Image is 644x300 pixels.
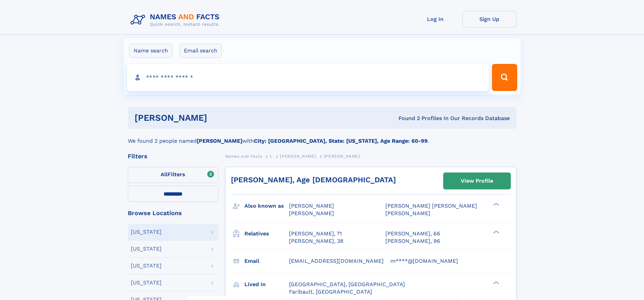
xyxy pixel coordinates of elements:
[289,203,334,209] span: [PERSON_NAME]
[128,11,225,29] img: Logo Names and Facts
[131,263,162,269] div: [US_STATE]
[131,246,162,252] div: [US_STATE]
[289,230,342,237] a: [PERSON_NAME], 71
[225,152,262,160] a: Names and Facts
[244,255,289,267] h3: Email
[270,152,272,160] a: L
[131,280,162,285] div: [US_STATE]
[128,167,218,183] label: Filters
[303,115,510,122] div: Found 2 Profiles In Our Records Database
[444,173,510,189] a: View Profile
[244,228,289,239] h3: Relatives
[385,210,430,216] span: [PERSON_NAME]
[289,258,384,264] span: [EMAIL_ADDRESS][DOMAIN_NAME]
[270,154,272,159] span: L
[461,173,493,189] div: View Profile
[280,154,316,159] span: [PERSON_NAME]
[280,152,316,160] a: [PERSON_NAME]
[131,229,162,235] div: [US_STATE]
[128,153,218,159] div: Filters
[385,230,440,237] a: [PERSON_NAME], 66
[244,200,289,212] h3: Also known as
[385,203,477,209] span: [PERSON_NAME] [PERSON_NAME]
[492,64,517,91] button: Search Button
[254,138,428,144] b: City: [GEOGRAPHIC_DATA], State: [US_STATE], Age Range: 60-99
[128,210,218,216] div: Browse Locations
[408,11,462,27] a: Log In
[244,279,289,290] h3: Lived in
[128,129,517,145] div: We found 2 people named with .
[324,154,360,159] span: [PERSON_NAME]
[289,289,372,295] span: Faribault, [GEOGRAPHIC_DATA]
[231,176,396,184] a: [PERSON_NAME], Age [DEMOGRAPHIC_DATA]
[492,280,500,285] div: ❯
[289,210,334,216] span: [PERSON_NAME]
[462,11,517,27] a: Sign Up
[161,171,168,178] span: All
[492,230,500,234] div: ❯
[129,44,172,58] label: Name search
[180,44,222,58] label: Email search
[492,202,500,207] div: ❯
[385,237,440,245] a: [PERSON_NAME], 96
[289,281,405,287] span: [GEOGRAPHIC_DATA], [GEOGRAPHIC_DATA]
[127,64,489,91] input: search input
[197,138,242,144] b: [PERSON_NAME]
[289,237,343,245] a: [PERSON_NAME], 38
[135,114,303,122] h1: [PERSON_NAME]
